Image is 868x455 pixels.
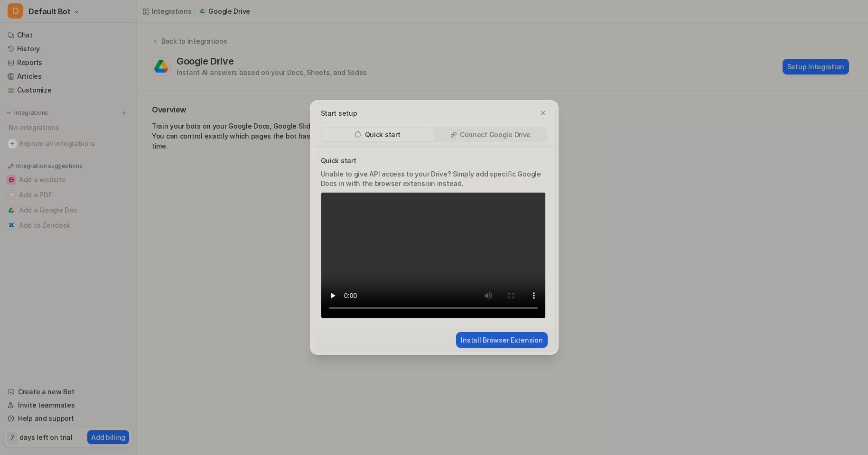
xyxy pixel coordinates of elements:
p: Unable to give API access to your Drive? Simply add specific Google Docs in with the browser exte... [321,169,546,188]
p: Connect Google Drive [460,130,531,139]
button: Install Browser Extension [456,332,547,348]
p: Quick start [321,156,546,166]
p: Start setup [321,108,357,118]
video: Your browser does not support the video tag. [321,192,546,319]
p: Quick start [365,130,401,139]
